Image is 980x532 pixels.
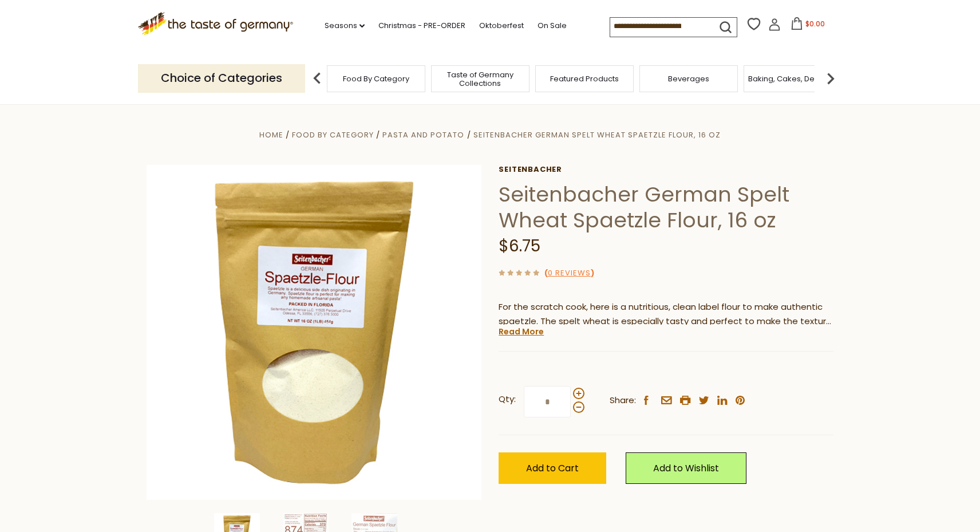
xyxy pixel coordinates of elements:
[479,19,524,32] a: Oktoberfest
[499,182,833,233] h1: Seitenbacher German Spelt Wheat Spaetzle Flour, 16 oz
[259,129,283,140] a: Home
[668,74,709,83] a: Beverages
[499,326,544,337] a: Read More
[325,19,365,32] a: Seasons
[343,74,409,83] a: Food By Category
[748,74,837,83] a: Baking, Cakes, Desserts
[138,64,305,92] p: Choice of Categories
[819,67,842,90] img: next arrow
[473,129,721,140] a: Seitenbacher German Spelt Wheat Spaetzle Flour, 16 oz
[524,386,571,417] input: Qty:
[544,267,594,278] span: ( )
[548,267,591,279] a: 0 Reviews
[382,129,464,140] a: Pasta and Potato
[610,393,636,408] span: Share:
[526,462,579,475] span: Add to Cart
[626,452,746,484] a: Add to Wishlist
[292,129,374,140] a: Food By Category
[538,19,567,32] a: On Sale
[306,67,329,90] img: previous arrow
[147,165,481,500] img: Seitenbacher German Spelt Wheat Spaetzle Flour, 16 oz
[499,392,516,407] strong: Qty:
[499,235,540,257] span: $6.75
[550,74,619,83] a: Featured Products
[434,70,526,88] a: Taste of Germany Collections
[499,300,833,329] p: For the scratch cook, here is a nutritious, clean label flour to make authentic spaetzle. The spe...
[378,19,465,32] a: Christmas - PRE-ORDER
[499,165,833,174] a: Seitenbacher
[783,17,832,34] button: $0.00
[805,19,825,29] span: $0.00
[499,452,606,484] button: Add to Cart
